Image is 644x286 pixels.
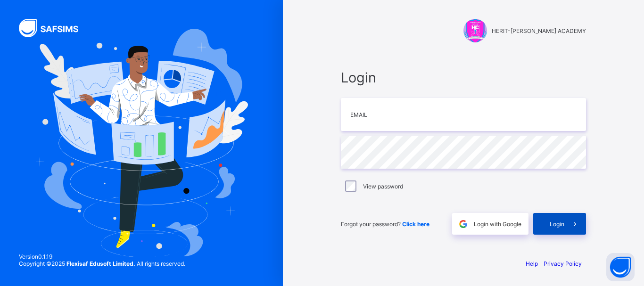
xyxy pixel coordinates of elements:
[363,183,403,190] label: View password
[35,29,248,258] img: Hero Image
[19,253,185,260] span: Version 0.1.19
[458,219,469,229] img: google.396cfc9801f0270233282035f929180a.svg
[341,69,586,86] span: Login
[66,260,135,267] strong: Flexisaf Edusoft Limited.
[402,221,429,228] a: Click here
[341,221,429,228] span: Forgot your password?
[19,19,90,37] img: SAFSIMS Logo
[474,221,521,228] span: Login with Google
[492,27,586,34] span: HERIT-[PERSON_NAME] ACADEMY
[544,260,582,267] a: Privacy Policy
[526,260,538,267] a: Help
[19,260,185,267] span: Copyright © 2025 All rights reserved.
[550,221,564,228] span: Login
[606,253,635,281] button: Open asap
